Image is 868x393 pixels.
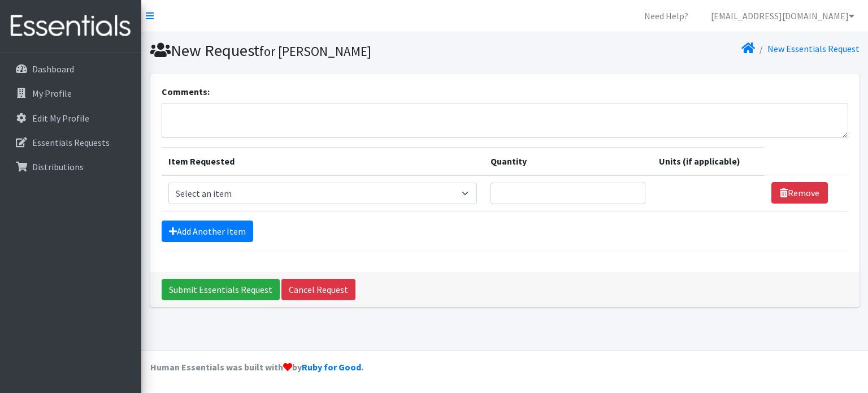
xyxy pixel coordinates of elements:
[150,41,501,61] h1: New Request
[259,43,371,59] small: for [PERSON_NAME]
[32,63,74,75] p: Dashboard
[162,147,484,175] th: Item Requested
[767,43,860,54] a: New Essentials Request
[5,82,137,105] a: My Profile
[302,361,361,373] a: Ruby for Good
[5,131,137,154] a: Essentials Requests
[162,279,280,300] input: Submit Essentials Request
[652,147,765,175] th: Units (if applicable)
[5,107,137,129] a: Edit My Profile
[702,5,863,27] a: [EMAIL_ADDRESS][DOMAIN_NAME]
[771,182,828,204] a: Remove
[32,88,72,99] p: My Profile
[5,58,137,80] a: Dashboard
[32,161,84,172] p: Distributions
[5,156,137,178] a: Distributions
[484,147,652,175] th: Quantity
[162,221,253,242] a: Add Another Item
[150,361,363,373] strong: Human Essentials was built with by .
[162,85,210,98] label: Comments:
[281,279,355,300] a: Cancel Request
[32,137,110,148] p: Essentials Requests
[32,113,89,124] p: Edit My Profile
[5,7,137,45] img: HumanEssentials
[635,5,697,27] a: Need Help?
